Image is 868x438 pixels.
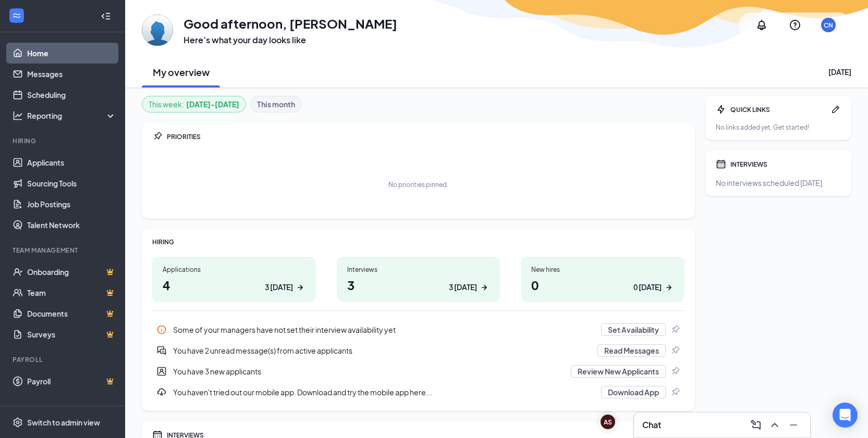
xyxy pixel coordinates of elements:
[670,345,680,356] svg: Pin
[152,319,684,340] div: Some of your managers have not set their interview availability yet
[13,136,114,145] div: Hiring
[27,43,116,64] a: Home
[601,323,666,336] button: Set Availability
[27,371,116,392] a: PayrollCrown
[601,386,666,398] button: Download App
[716,159,726,169] svg: Calendar
[750,419,762,431] svg: ComposeMessage
[152,382,684,403] a: DownloadYou haven't tried out our mobile app. Download and try the mobile app here...Download AppPin
[27,84,116,105] a: Scheduling
[152,237,684,246] div: HIRING
[152,319,684,340] a: InfoSome of your managers have not set their interview availability yetSet AvailabilityPin
[716,104,726,115] svg: Bolt
[449,282,477,293] div: 3 [DATE]
[388,180,448,189] div: No priorities pinned.
[173,345,591,356] div: You have 2 unread message(s) from active applicants
[633,282,662,293] div: 0 [DATE]
[716,178,841,188] div: No interviews scheduled [DATE].
[163,276,305,294] h1: 4
[670,366,680,377] svg: Pin
[27,261,116,282] a: OnboardingCrown
[597,344,666,357] button: Read Messages
[787,419,800,431] svg: Minimize
[828,67,851,77] div: [DATE]
[149,98,239,110] div: This week :
[173,387,595,397] div: You haven't tried out our mobile app. Download and try the mobile app here...
[824,21,833,30] div: CN
[531,276,674,294] h1: 0
[604,418,612,427] div: AS
[755,19,768,31] svg: Notifications
[785,417,802,433] button: Minimize
[184,15,397,32] h1: Good afternoon, [PERSON_NAME]
[730,105,826,114] div: QUICK LINKS
[152,257,316,302] a: Applications43 [DATE]ArrowRight
[265,282,293,293] div: 3 [DATE]
[156,366,167,377] svg: UserEntity
[295,282,305,293] svg: ArrowRight
[521,257,684,302] a: New hires00 [DATE]ArrowRight
[11,10,22,21] svg: WorkstreamLogo
[184,34,397,46] h3: Here’s what your day looks like
[27,324,116,345] a: SurveysCrown
[153,66,210,79] h2: My overview
[670,324,680,335] svg: Pin
[173,324,595,335] div: Some of your managers have not set their interview availability yet
[27,173,116,194] a: Sourcing Tools
[152,131,163,142] svg: Pin
[730,160,841,169] div: INTERVIEWS
[152,340,684,361] div: You have 2 unread message(s) from active applicants
[152,361,684,382] a: UserEntityYou have 3 new applicantsReview New ApplicantsPin
[670,387,680,397] svg: Pin
[531,265,674,274] div: New hires
[186,98,239,110] b: [DATE] - [DATE]
[571,365,666,378] button: Review New Applicants
[101,11,111,21] svg: Collapse
[156,324,167,335] svg: Info
[664,282,674,293] svg: ArrowRight
[152,382,684,403] div: You haven't tried out our mobile app. Download and try the mobile app here...
[716,123,841,132] div: No links added yet. Get started!
[13,246,114,255] div: Team Management
[142,15,173,46] img: Cody Nicholson
[152,361,684,382] div: You have 3 new applicants
[27,215,116,235] a: Talent Network
[789,19,801,31] svg: QuestionInfo
[156,345,167,356] svg: DoubleChatActive
[257,98,295,110] b: This month
[748,417,764,433] button: ComposeMessage
[152,340,684,361] a: DoubleChatActiveYou have 2 unread message(s) from active applicantsRead MessagesPin
[337,257,500,302] a: Interviews33 [DATE]ArrowRight
[13,355,114,364] div: Payroll
[27,64,116,84] a: Messages
[156,387,167,397] svg: Download
[163,265,305,274] div: Applications
[830,104,841,115] svg: Pen
[27,417,100,428] div: Switch to admin view
[479,282,490,293] svg: ArrowRight
[27,282,116,303] a: TeamCrown
[13,110,23,121] svg: Analysis
[347,276,490,294] h1: 3
[27,110,117,121] div: Reporting
[642,419,661,431] h3: Chat
[167,132,684,141] div: PRIORITIES
[27,152,116,173] a: Applicants
[766,417,783,433] button: ChevronUp
[13,417,23,428] svg: Settings
[27,194,116,215] a: Job Postings
[347,265,490,274] div: Interviews
[27,303,116,324] a: DocumentsCrown
[173,366,565,377] div: You have 3 new applicants
[768,419,781,431] svg: ChevronUp
[833,403,858,428] div: Open Intercom Messenger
